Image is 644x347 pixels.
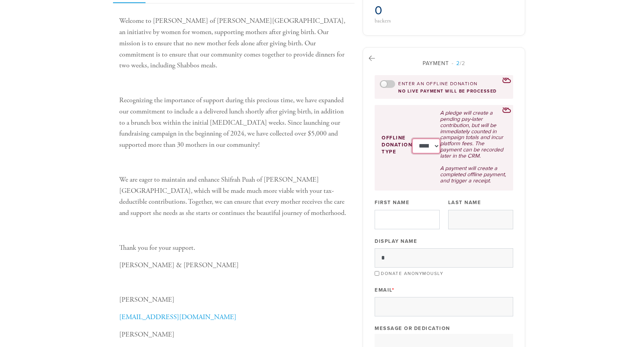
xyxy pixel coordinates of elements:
div: no live payment will be processed [380,89,508,94]
span: 0 [375,3,382,18]
div: Payment [375,59,513,67]
label: Display Name [375,238,417,245]
label: First Name [375,199,409,206]
p: Welcome to [PERSON_NAME] of [PERSON_NAME][GEOGRAPHIC_DATA], an initiative by women for women, sup... [119,15,351,71]
label: Offline donation type [382,134,412,156]
label: Enter an offline donation [398,81,478,87]
span: 2 [456,60,460,67]
label: Email [375,287,394,294]
label: Message or dedication [375,325,450,332]
label: Donate Anonymously [381,271,443,276]
p: A payment will create a completed offline payment, and trigger a receipt. [440,165,506,184]
div: backers [375,18,442,24]
p: [PERSON_NAME] & [PERSON_NAME] [119,260,351,271]
p: [PERSON_NAME] [119,329,351,340]
p: Recognizing the importance of support during this precious time, we have expanded our commitment ... [119,95,351,151]
p: A pledge will create a pending pay-later contribution, but will be immediately counted in campaig... [440,110,506,159]
p: We are eager to maintain and enhance Shifrah Puah of [PERSON_NAME][GEOGRAPHIC_DATA], which will b... [119,174,351,219]
span: /2 [452,60,465,67]
p: [PERSON_NAME] [119,294,351,306]
label: Last Name [448,199,481,206]
p: Thank you for your support. [119,242,351,254]
a: [EMAIL_ADDRESS][DOMAIN_NAME] [119,313,236,321]
span: This field is required. [392,287,395,293]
